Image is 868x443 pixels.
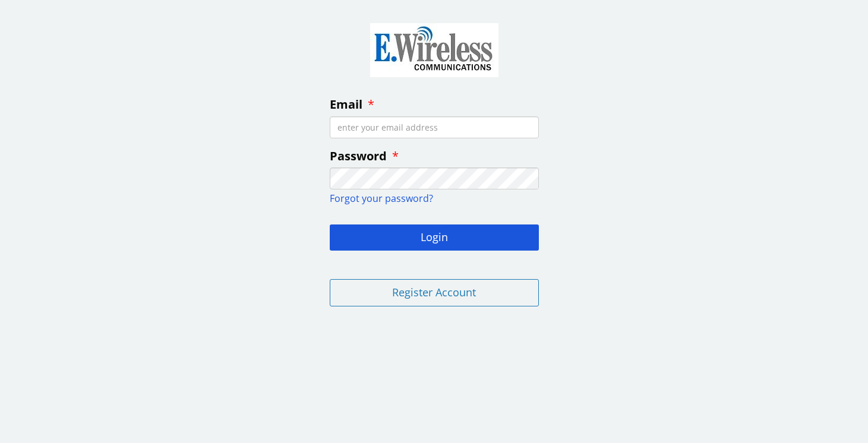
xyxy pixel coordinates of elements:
button: Login [330,224,539,251]
span: Email [330,96,362,112]
span: Password [330,148,387,164]
button: Register Account [330,279,539,306]
input: enter your email address [330,116,539,138]
a: Forgot your password? [330,192,433,205]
